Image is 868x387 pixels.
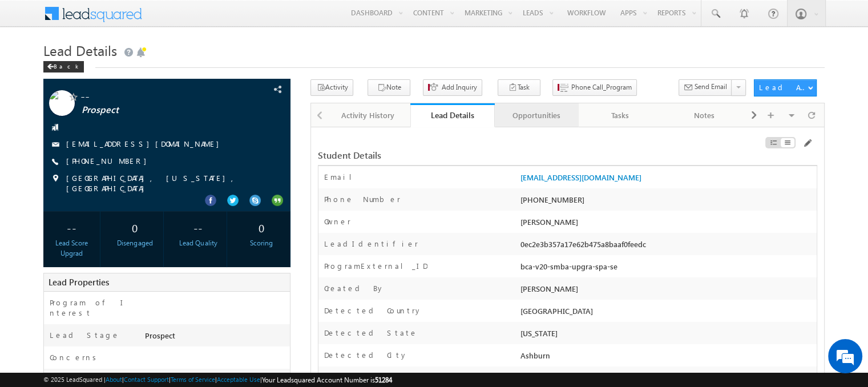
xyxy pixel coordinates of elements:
[15,106,208,292] textarea: Type your message and hit 'Enter'
[518,328,817,344] div: [US_STATE]
[518,305,817,321] div: [GEOGRAPHIC_DATA]
[679,79,732,96] button: Send Email
[375,376,392,384] span: 51284
[82,104,235,116] span: Prospect
[43,374,392,385] span: © 2025 LeadSquared | | | | |
[262,376,392,384] span: Your Leadsquared Account Number is
[66,139,225,148] a: [EMAIL_ADDRESS][DOMAIN_NAME]
[571,82,632,92] span: Phone Call_Program
[324,305,422,316] label: Detected Country
[59,60,192,75] div: Chat with us now
[110,238,160,248] div: Disengaged
[588,108,652,122] div: Tasks
[66,156,152,167] span: [PHONE_NUMBER]
[43,61,90,70] a: Back
[423,79,482,96] button: Add Inquiry
[236,217,287,238] div: 0
[318,150,647,160] div: Student Details
[324,328,418,338] label: Detected State
[518,350,817,366] div: Ashburn
[324,283,385,293] label: Created By
[663,103,747,127] a: Notes
[324,372,394,382] label: Lead Stage
[171,376,215,383] a: Terms of Service
[520,217,578,227] span: [PERSON_NAME]
[236,238,287,248] div: Scoring
[754,79,817,96] button: Lead Actions
[672,108,737,122] div: Notes
[495,103,579,127] a: Opportunities
[368,79,410,96] button: Note
[50,330,120,340] label: Lead Stage
[326,103,410,127] a: Activity History
[410,103,494,127] a: Lead Details
[155,302,207,317] em: Start Chat
[419,110,486,120] div: Lead Details
[324,216,351,227] label: Owner
[442,82,477,92] span: Add Inquiry
[43,61,84,72] div: Back
[579,103,663,127] a: Tasks
[324,239,418,249] label: LeadIdentifier
[187,6,215,33] div: Minimize live chat window
[49,90,75,120] img: Profile photo
[324,172,361,182] label: Email
[124,376,169,383] a: Contact Support
[46,217,97,238] div: --
[310,79,353,96] button: Activity
[518,283,817,299] div: [PERSON_NAME]
[324,194,401,204] label: Phone Number
[43,41,117,59] span: Lead Details
[142,330,290,346] div: Prospect
[80,90,233,102] span: --
[66,173,267,193] span: [GEOGRAPHIC_DATA], [US_STATE], [GEOGRAPHIC_DATA]
[324,350,408,360] label: Detected City
[498,79,540,96] button: Task
[518,239,817,255] div: 0ec2e3b357a17e62b475a8baaf0feedc
[173,217,224,238] div: --
[518,261,817,277] div: bca-v20-smba-upgra-spa-se
[695,82,727,92] span: Send Email
[324,261,427,271] label: ProgramExternal_ID
[336,108,400,122] div: Activity History
[518,194,817,210] div: [PHONE_NUMBER]
[504,108,568,122] div: Opportunities
[759,82,808,92] div: Lead Actions
[49,276,109,288] span: Lead Properties
[50,297,133,318] label: Program of Interest
[173,238,224,248] div: Lead Quality
[217,376,260,383] a: Acceptable Use
[106,376,122,383] a: About
[552,79,637,96] button: Phone Call_Program
[46,238,97,259] div: Lead Score Upgrad
[110,217,160,238] div: 0
[19,60,48,75] img: d_60004797649_company_0_60004797649
[50,352,100,362] label: Concerns
[520,172,641,182] a: [EMAIL_ADDRESS][DOMAIN_NAME]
